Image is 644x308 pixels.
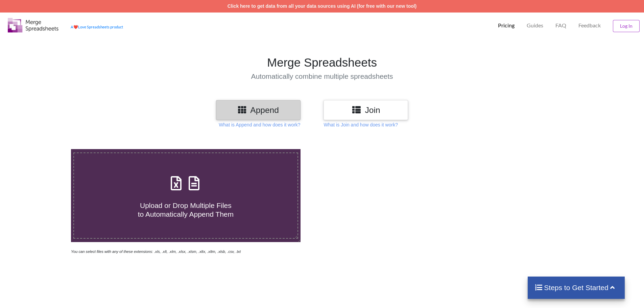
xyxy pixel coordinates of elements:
[8,18,58,32] img: Logo.png
[578,23,601,28] span: Feedback
[219,121,300,128] p: What is Append and how does it work?
[534,283,618,292] h4: Steps to Get Started
[138,202,234,218] span: Upload or Drop Multiple Files to Automatically Append Them
[527,22,543,29] p: Guides
[613,20,640,32] button: Log In
[73,25,78,29] span: heart
[71,250,241,254] i: You can select files with any of these extensions: .xls, .xlt, .xlm, .xlsx, .xlsm, .xltx, .xltm, ...
[329,105,403,115] h3: Join
[228,3,417,9] a: Click here to get data from all your data sources using AI (for free with our new tool)
[555,22,566,29] p: FAQ
[71,25,123,29] a: AheartLove Spreadsheets product
[221,105,295,115] h3: Append
[498,22,515,29] p: Pricing
[324,121,398,128] p: What is Join and how does it work?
